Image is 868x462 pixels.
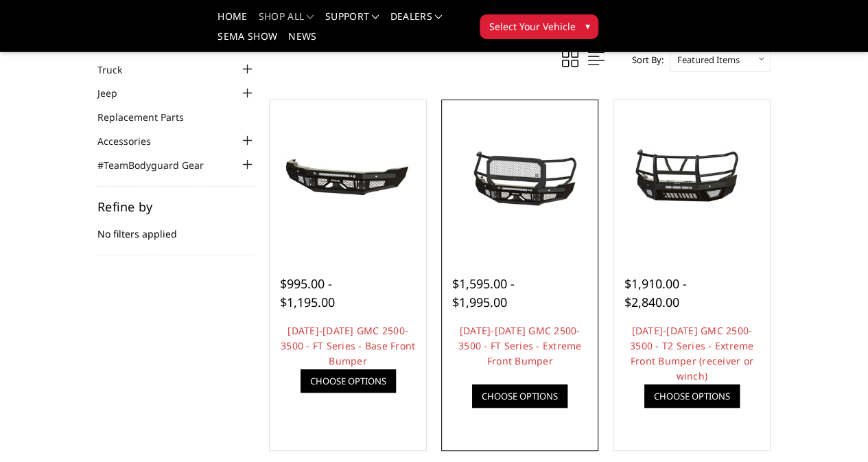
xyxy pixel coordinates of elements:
[624,49,664,70] label: Sort By:
[97,62,139,77] a: Truck
[445,104,595,253] a: 2024-2025 GMC 2500-3500 - FT Series - Extreme Front Bumper 2024-2025 GMC 2500-3500 - FT Series - ...
[97,110,201,124] a: Replacement Parts
[97,134,168,148] a: Accessories
[480,14,598,39] button: Select Your Vehicle
[97,200,255,213] h5: Refine by
[259,12,314,32] a: shop all
[218,32,277,51] a: SEMA Show
[617,143,766,213] img: 2024-2025 GMC 2500-3500 - T2 Series - Extreme Front Bumper (receiver or winch)
[489,19,575,34] span: Select Your Vehicle
[630,324,754,382] a: [DATE]-[DATE] GMC 2500-3500 - T2 Series - Extreme Front Bumper (receiver or winch)
[218,12,247,32] a: Home
[273,143,423,213] img: 2024-2025 GMC 2500-3500 - FT Series - Base Front Bumper
[585,19,589,33] span: ▾
[452,275,515,310] span: $1,595.00 - $1,995.00
[288,32,316,51] a: News
[624,275,686,310] span: $1,910.00 - $2,840.00
[97,200,255,255] div: No filters applied
[97,86,134,100] a: Jeep
[97,158,221,172] a: #TeamBodyguard Gear
[281,324,415,367] a: [DATE]-[DATE] GMC 2500-3500 - FT Series - Base Front Bumper
[472,384,567,408] a: Choose Options
[390,12,443,32] a: Dealers
[458,324,582,367] a: [DATE]-[DATE] GMC 2500-3500 - FT Series - Extreme Front Bumper
[644,384,740,408] a: Choose Options
[301,369,396,393] a: Choose Options
[280,275,335,310] span: $995.00 - $1,195.00
[617,104,766,253] a: 2024-2025 GMC 2500-3500 - T2 Series - Extreme Front Bumper (receiver or winch) 2024-2025 GMC 2500...
[273,104,423,253] a: 2024-2025 GMC 2500-3500 - FT Series - Base Front Bumper 2024-2025 GMC 2500-3500 - FT Series - Bas...
[325,12,379,32] a: Support
[445,143,595,213] img: 2024-2025 GMC 2500-3500 - FT Series - Extreme Front Bumper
